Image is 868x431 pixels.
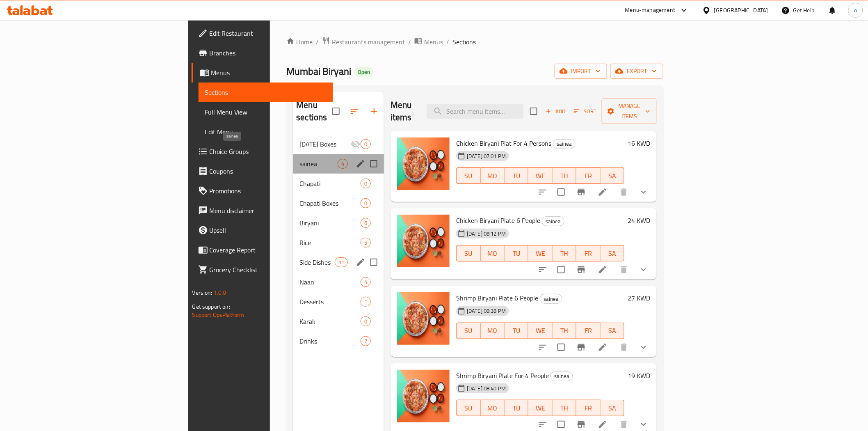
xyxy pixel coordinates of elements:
[464,152,509,160] span: [DATE] 07:01 PM
[601,167,624,184] button: SA
[361,180,370,188] span: 0
[604,325,621,337] span: SA
[614,182,634,202] button: delete
[299,257,334,267] span: Side Dishes
[484,325,501,337] span: MO
[598,420,608,429] a: Edit menu item
[354,256,367,268] button: edit
[553,183,570,201] span: Select to update
[361,219,370,227] span: 6
[361,140,370,148] span: 0
[397,292,450,345] img: Shrimp Biryani Plate 6 People
[293,272,384,292] div: Naan4
[293,131,384,354] nav: Menu sections
[338,160,347,168] span: 4
[361,298,370,306] span: 1
[604,248,621,259] span: SA
[505,245,528,261] button: TU
[532,248,549,259] span: WE
[205,87,327,97] span: Sections
[484,170,501,182] span: MO
[299,316,361,326] div: Karak
[192,23,333,43] a: Edit Restaurant
[533,260,553,280] button: sort-choices
[391,99,417,124] h2: Menu items
[192,142,333,161] a: Choice Groups
[580,170,597,182] span: FR
[614,337,634,357] button: delete
[293,154,384,174] div: sainea4edit
[481,245,505,261] button: MO
[580,402,597,414] span: FR
[464,307,509,315] span: [DATE] 08:38 PM
[361,239,370,247] span: 5
[192,240,333,260] a: Coverage Report
[614,260,634,280] button: delete
[205,127,327,137] span: Edit Menu
[628,370,650,381] h6: 19 KWD
[598,342,608,352] a: Edit menu item
[397,138,450,190] img: Chicken Biryani Plat For 4 Persons
[608,101,650,122] span: Manage items
[192,63,333,83] a: Menus
[335,257,348,267] div: items
[211,68,327,78] span: Menus
[553,139,576,149] div: sainea
[464,230,509,238] span: [DATE] 08:12 PM
[456,292,538,304] span: Shrimp Biryani Plate 6 People
[528,167,552,184] button: WE
[528,323,552,339] button: WE
[553,400,576,416] button: TH
[525,103,542,120] span: Select section
[556,402,573,414] span: TH
[553,167,576,184] button: TH
[544,107,566,116] span: Add
[456,400,480,416] button: SU
[446,37,449,47] li: /
[556,170,573,182] span: TH
[542,105,569,118] span: Add item
[293,193,384,213] div: Chapati Boxes0
[427,104,523,119] input: search
[625,5,676,15] div: Menu-management
[553,323,576,339] button: TH
[602,99,657,124] button: Manage items
[528,245,552,261] button: WE
[414,37,443,47] a: Menus
[299,297,361,307] span: Desserts
[572,105,598,118] button: Sort
[397,370,450,422] img: Shrimp Biryani Plate For 4 People
[576,323,600,339] button: FR
[576,400,600,416] button: FR
[508,325,525,337] span: TU
[484,248,501,259] span: MO
[354,69,373,76] span: Open
[192,309,244,320] a: Support.OpsPlatform
[293,213,384,233] div: Biryani6
[210,28,327,38] span: Edit Restaurant
[456,323,480,339] button: SU
[332,37,405,47] span: Restaurants management
[361,218,371,228] div: items
[299,198,361,208] span: Chapati Boxes
[601,245,624,261] button: SA
[542,217,564,226] span: sainea
[598,187,608,197] a: Edit menu item
[293,233,384,252] div: Rice5
[210,147,327,156] span: Choice Groups
[571,260,591,280] button: Branch-specific-item
[634,337,653,357] button: show more
[361,198,371,208] div: items
[533,337,553,357] button: sort-choices
[601,400,624,416] button: SA
[192,43,333,63] a: Branches
[424,37,443,47] span: Menus
[322,37,405,47] a: Restaurants management
[508,248,525,259] span: TU
[293,174,384,193] div: Chapati0
[634,260,653,280] button: show more
[361,316,371,326] div: items
[576,245,600,261] button: FR
[214,287,226,298] span: 1.0.0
